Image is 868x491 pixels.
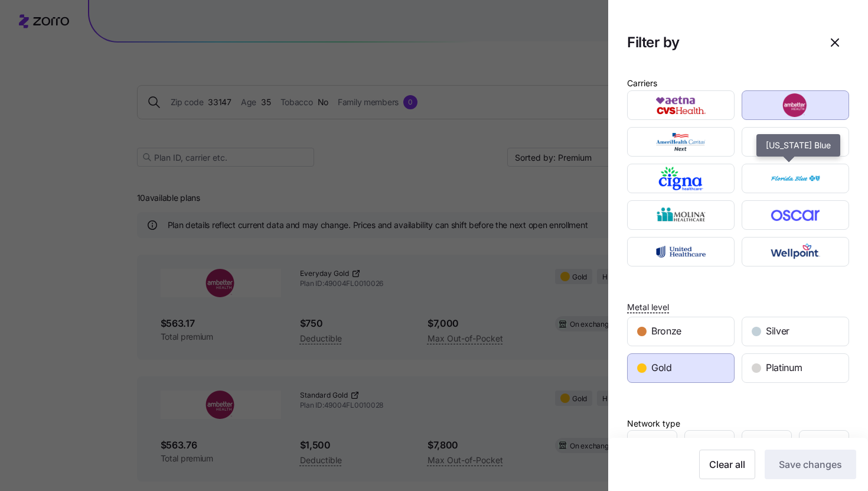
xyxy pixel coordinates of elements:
[627,417,680,430] div: Network type
[651,360,672,375] span: Gold
[638,130,725,154] img: AmeriHealth Caritas Next
[651,324,681,339] span: Bronze
[766,324,789,339] span: Silver
[699,450,755,479] button: Clear all
[752,167,839,190] img: Florida Blue
[638,93,725,117] img: Aetna CVS Health
[752,93,839,117] img: Ambetter
[627,33,680,51] h1: Filter by
[638,240,725,264] img: UnitedHealthcare
[638,203,725,227] img: Molina
[779,457,842,472] span: Save changes
[709,457,745,472] span: Clear all
[627,77,657,90] div: Carriers
[752,240,839,264] img: Wellpoint
[752,130,839,154] img: AvMed
[765,450,856,479] button: Save changes
[752,203,839,227] img: Oscar
[766,360,802,375] span: Platinum
[627,301,669,313] span: Metal level
[638,167,725,190] img: Cigna Healthcare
